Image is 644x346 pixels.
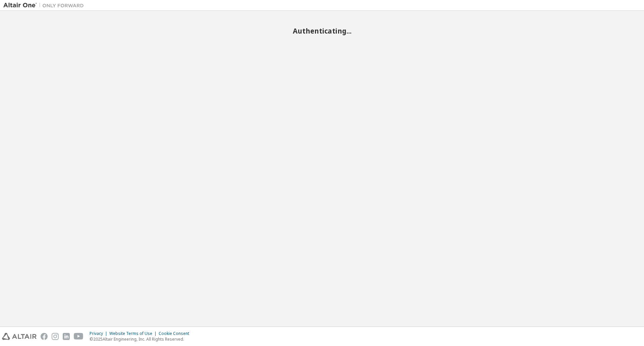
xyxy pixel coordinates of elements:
div: Privacy [90,331,109,336]
img: altair_logo.svg [2,333,37,340]
img: Altair One [3,2,87,9]
img: youtube.svg [74,333,84,340]
p: © 2025 Altair Engineering, Inc. All Rights Reserved. [90,336,193,342]
div: Cookie Consent [159,331,193,336]
img: linkedin.svg [63,333,70,340]
div: Website Terms of Use [109,331,159,336]
h2: Authenticating... [3,27,641,35]
img: instagram.svg [52,333,59,340]
img: facebook.svg [41,333,48,340]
